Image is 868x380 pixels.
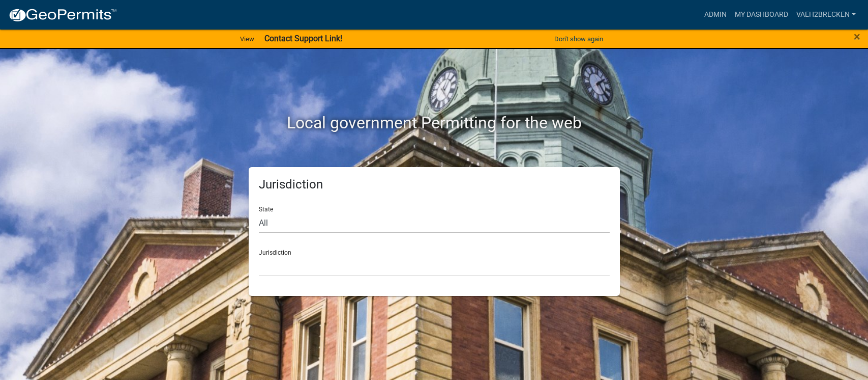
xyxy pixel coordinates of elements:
[854,31,860,43] button: Close
[152,113,716,132] h2: Local government Permitting for the web
[731,5,792,24] a: My Dashboard
[550,31,607,47] button: Don't show again
[792,5,860,24] a: vaeh2Brecken
[264,34,342,43] strong: Contact Support Link!
[700,5,731,24] a: Admin
[259,177,610,192] h5: Jurisdiction
[236,31,258,47] a: View
[854,30,860,44] span: ×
